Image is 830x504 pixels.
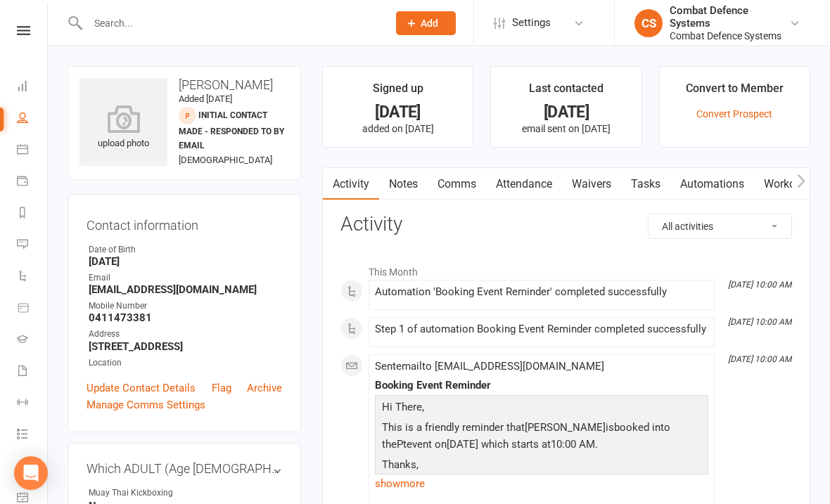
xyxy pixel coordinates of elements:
div: Combat Defence Systems [670,4,789,30]
span: Settings [512,7,551,39]
a: Update Contact Details [87,380,196,396]
a: Attendance [486,168,562,200]
span: which starts at [481,438,551,451]
div: [DATE] [336,105,460,119]
a: Waivers [562,168,621,200]
a: Archive [247,380,282,396]
a: What's New [17,451,49,483]
div: Combat Defence Systems [670,30,789,42]
strong: [EMAIL_ADDRESS][DOMAIN_NAME] [89,283,282,296]
a: Workouts [754,168,821,200]
div: Email [89,271,282,285]
span: Thanks, [382,458,419,471]
a: Convert Prospect [696,108,772,119]
a: Automations [670,168,754,200]
p: added on [DATE] [336,123,460,134]
span: This is a friendly reminder that [382,421,525,434]
i: [DATE] 10:00 AM [728,280,791,290]
div: Last contacted [529,79,604,105]
a: Tasks [621,168,670,200]
div: Muay Thai Kickboxing [89,486,205,500]
div: Location [89,356,282,370]
div: Signed up [373,79,423,105]
a: Payments [17,167,49,198]
div: Address [89,328,282,341]
h3: Activity [340,214,792,235]
a: Comms [428,168,486,200]
h3: Which ADULT (Age [DEMOGRAPHIC_DATA]+) classes are you interested in? [87,462,282,476]
span: Sent email to [EMAIL_ADDRESS][DOMAIN_NAME] [375,360,604,373]
a: Manage Comms Settings [87,396,205,413]
h3: Contact information [87,213,282,233]
a: show more [375,474,708,493]
i: [DATE] 10:00 AM [728,354,791,364]
span: Add [421,18,438,29]
div: Open Intercom Messenger [14,456,48,490]
a: Calendar [17,135,49,167]
div: Step 1 of automation Booking Event Reminder completed successfully [375,323,708,335]
li: This Month [340,257,792,280]
div: upload photo [79,105,167,151]
strong: [STREET_ADDRESS] [89,340,282,353]
button: Add [396,11,456,35]
span: [DEMOGRAPHIC_DATA] [179,155,272,165]
span: event on [407,438,447,451]
h3: [PERSON_NAME] [79,78,289,92]
span: Hi There, [382,401,424,413]
span: Initial Contact Made - Responded to by email [179,110,284,151]
a: Notes [379,168,428,200]
div: [DATE] [504,105,628,119]
i: [DATE] 10:00 AM [728,317,791,327]
div: CS [634,9,663,37]
a: Activity [323,168,379,200]
p: email sent on [DATE] [504,123,628,134]
div: Mobile Number [89,299,282,313]
div: Convert to Member [686,79,784,105]
strong: [DATE] [89,255,282,268]
p: [PERSON_NAME] Pt [DATE] 10:00 AM. [378,419,705,456]
span: is [606,421,614,434]
div: Date of Birth [89,243,282,257]
div: Automation 'Booking Event Reminder' completed successfully [375,286,708,298]
a: Flag [212,380,231,396]
input: Search... [84,13,378,33]
a: Product Sales [17,293,49,325]
a: Dashboard [17,72,49,103]
div: Booking Event Reminder [375,380,708,392]
strong: 0411473381 [89,311,282,324]
a: People [17,103,49,135]
a: Reports [17,198,49,230]
time: Added [DATE] [179,93,232,104]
